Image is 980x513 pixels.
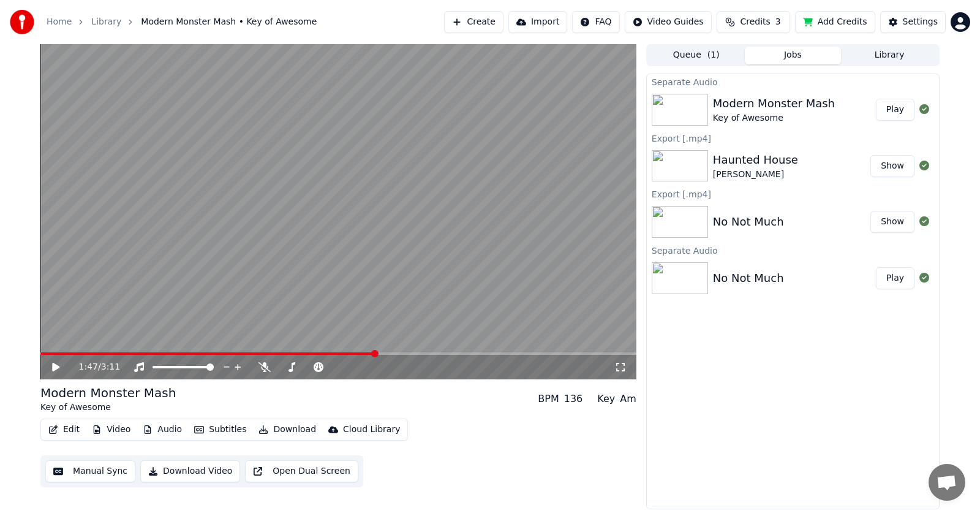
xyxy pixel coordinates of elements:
[254,421,321,438] button: Download
[140,460,240,482] button: Download Video
[707,49,720,61] span: ( 1 )
[87,421,135,438] button: Video
[870,211,914,233] button: Show
[903,16,938,28] div: Settings
[40,384,176,401] div: Modern Monster Mash
[79,361,98,373] span: 1:47
[444,11,503,33] button: Create
[538,392,559,406] div: BPM
[91,16,121,28] a: Library
[740,16,770,28] span: Credits
[625,11,712,33] button: Video Guides
[141,16,317,28] span: Modern Monster Mash • Key of Awesome
[47,16,317,28] nav: breadcrumb
[647,243,939,257] div: Separate Audio
[929,464,965,501] div: Open chat
[245,460,358,482] button: Open Dual Screen
[189,421,251,438] button: Subtitles
[101,361,120,373] span: 3:11
[745,47,842,64] button: Jobs
[648,47,745,64] button: Queue
[572,11,619,33] button: FAQ
[880,11,946,33] button: Settings
[647,74,939,89] div: Separate Audio
[717,11,790,33] button: Credits3
[10,10,34,34] img: youka
[508,11,567,33] button: Import
[713,112,835,124] div: Key of Awesome
[713,151,798,169] div: Haunted House
[870,155,914,177] button: Show
[45,460,135,482] button: Manual Sync
[713,213,784,230] div: No Not Much
[876,99,914,121] button: Play
[713,270,784,287] div: No Not Much
[775,16,781,28] span: 3
[620,392,636,406] div: Am
[138,421,187,438] button: Audio
[795,11,875,33] button: Add Credits
[647,186,939,201] div: Export [.mp4]
[564,392,583,406] div: 136
[43,421,85,438] button: Edit
[343,424,400,436] div: Cloud Library
[841,47,938,64] button: Library
[713,169,798,181] div: [PERSON_NAME]
[40,401,176,414] div: Key of Awesome
[876,267,914,289] button: Play
[647,131,939,145] div: Export [.mp4]
[713,95,835,112] div: Modern Monster Mash
[597,392,615,406] div: Key
[79,361,108,373] div: /
[47,16,72,28] a: Home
